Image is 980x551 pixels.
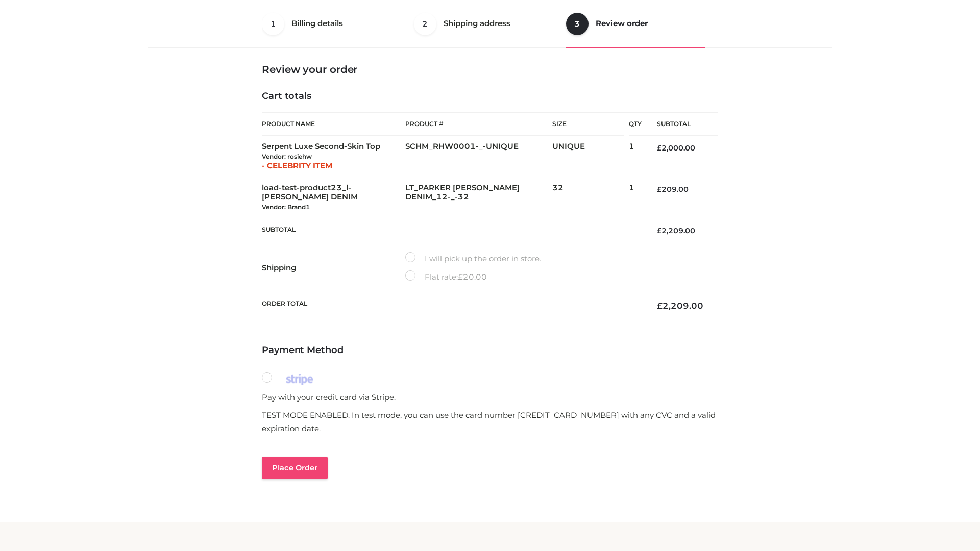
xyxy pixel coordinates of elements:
h4: Payment Method [262,345,718,356]
th: Product # [405,112,552,136]
button: Place order [262,457,328,479]
th: Product Name [262,112,405,136]
td: load-test-product23_l-[PERSON_NAME] DENIM [262,177,405,218]
bdi: 2,209.00 [657,300,703,311]
small: Vendor: rosiehw [262,153,312,160]
h3: Review your order [262,63,718,76]
th: Subtotal [642,113,718,136]
bdi: 209.00 [657,185,689,194]
span: £ [657,143,661,153]
bdi: 20.00 [458,272,487,282]
span: £ [657,185,661,194]
span: - CELEBRITY ITEM [262,161,332,170]
p: Pay with your credit card via Stripe. [262,391,718,404]
label: Flat rate: [405,270,487,284]
h4: Cart totals [262,91,718,102]
bdi: 2,000.00 [657,143,695,153]
span: £ [657,300,663,311]
span: £ [458,272,463,282]
td: 32 [552,177,629,218]
td: UNIQUE [552,136,629,177]
td: Serpent Luxe Second-Skin Top [262,136,405,177]
span: £ [657,226,661,235]
th: Subtotal [262,218,642,243]
p: TEST MODE ENABLED. In test mode, you can use the card number [CREDIT_CARD_NUMBER] with any CVC an... [262,409,718,435]
small: Vendor: Brand1 [262,203,310,211]
th: Shipping [262,243,405,292]
th: Size [552,113,624,136]
td: 1 [629,136,642,177]
th: Order Total [262,292,642,319]
td: LT_PARKER [PERSON_NAME] DENIM_12-_-32 [405,177,552,218]
bdi: 2,209.00 [657,226,695,235]
td: 1 [629,177,642,218]
label: I will pick up the order in store. [405,252,541,265]
td: SCHM_RHW0001-_-UNIQUE [405,136,552,177]
th: Qty [629,112,642,136]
